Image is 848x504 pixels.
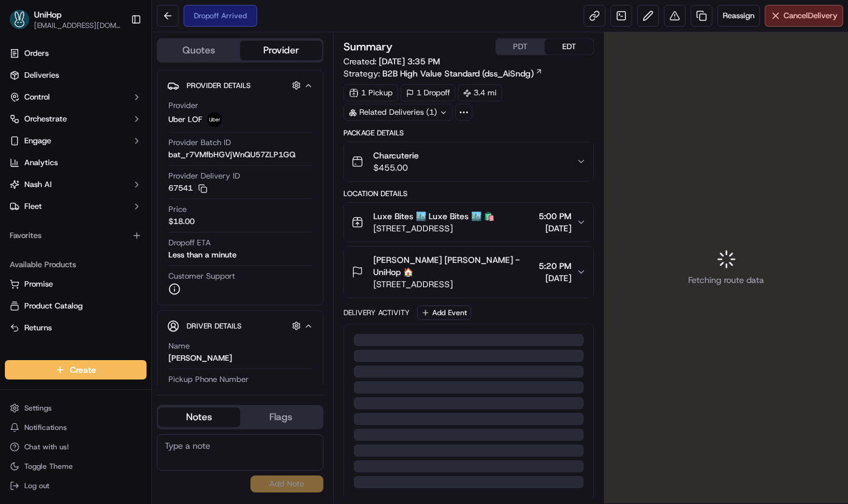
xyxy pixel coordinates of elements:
button: Luxe Bites 🏙️ Luxe Bites 🏙️ 🛍️[STREET_ADDRESS]5:00 PM[DATE] [344,203,594,242]
span: Uber LOF [168,114,202,125]
div: Package Details [343,128,595,138]
button: Add Event [417,305,471,320]
button: Driver Details [167,316,313,336]
button: Flags [240,407,322,427]
button: [PERSON_NAME] [PERSON_NAME] - UniHop 🏠[STREET_ADDRESS]5:20 PM[DATE] [344,247,594,298]
div: [PERSON_NAME] [168,353,232,364]
button: Engage [5,131,147,151]
a: Returns [10,322,142,333]
span: Control [24,92,50,103]
button: Fleet [5,197,147,216]
span: Toggle Theme [24,461,73,471]
a: Analytics [5,153,147,172]
span: Reassign [723,10,754,21]
span: Deliveries [24,70,59,81]
button: Reassign [717,5,760,27]
span: Price [168,204,187,215]
span: Orders [24,48,49,59]
button: Nash AI [5,175,147,194]
span: Cancel Delivery [784,10,838,21]
span: Provider Details [187,81,250,90]
button: Control [5,87,147,107]
button: Provider [240,41,322,60]
span: Pickup Phone Number [168,374,249,385]
span: Created: [343,55,440,67]
span: Fleet [24,201,42,212]
span: [DATE] [539,272,571,284]
a: Promise [10,279,142,290]
button: PDT [496,39,545,55]
div: Available Products [5,255,147,274]
a: B2B High Value Standard (dss_AiSndg) [382,67,543,80]
a: Orders [5,44,147,63]
span: Returns [24,322,52,333]
span: [STREET_ADDRESS] [373,222,494,234]
div: Less than a minute [168,250,236,261]
button: UniHopUniHop[EMAIL_ADDRESS][DOMAIN_NAME] [5,5,126,34]
span: bat_r7VMfbHGVjWnQU57ZLP1GQ [168,149,295,160]
span: Settings [24,403,52,413]
span: Chat with us! [24,442,69,452]
button: Returns [5,318,147,338]
div: 3.4 mi [458,84,502,101]
span: Orchestrate [24,114,67,124]
button: Log out [5,477,147,494]
span: [STREET_ADDRESS] [373,278,534,290]
button: Provider Details [167,75,313,95]
button: CancelDelivery [765,5,843,27]
span: Dropoff ETA [168,237,211,248]
span: 5:20 PM [539,260,571,272]
span: Luxe Bites 🏙️ Luxe Bites 🏙️ 🛍️ [373,210,494,222]
span: Engage [24,135,51,146]
button: EDT [545,39,593,55]
button: Chat with us! [5,438,147,455]
span: Nash AI [24,179,52,190]
span: [PERSON_NAME] [PERSON_NAME] - UniHop 🏠 [373,254,534,278]
span: $18.00 [168,216,195,227]
button: Notifications [5,419,147,436]
button: UniHop [34,9,61,21]
span: Provider [168,100,198,111]
button: Orchestrate [5,109,147,129]
span: Fetching route data [688,274,764,286]
div: 1 Pickup [343,84,398,101]
div: 1 Dropoff [401,84,455,101]
img: UniHop [10,10,29,29]
span: Create [70,364,96,376]
span: 5:00 PM [539,210,571,222]
span: [DATE] [539,222,571,234]
button: Create [5,360,147,380]
span: Charcuterie [373,149,419,162]
button: Product Catalog [5,296,147,316]
button: [EMAIL_ADDRESS][DOMAIN_NAME] [34,21,121,30]
span: Notifications [24,423,67,432]
span: Name [168,341,190,352]
span: B2B High Value Standard (dss_AiSndg) [382,67,534,80]
span: Driver Details [187,321,241,331]
span: Provider Batch ID [168,137,231,148]
button: Settings [5,400,147,417]
div: Location Details [343,189,595,199]
button: Charcuterie$455.00 [344,142,594,181]
button: Notes [158,407,240,427]
span: [DATE] 3:35 PM [379,56,440,67]
h3: Summary [343,41,393,52]
button: Toggle Theme [5,458,147,475]
span: Analytics [24,157,58,168]
span: Log out [24,481,49,491]
span: $455.00 [373,162,419,174]
button: Promise [5,274,147,294]
img: uber-new-logo.jpeg [207,112,222,127]
div: Favorites [5,226,147,245]
div: Delivery Activity [343,308,410,318]
span: Customer Support [168,271,235,282]
div: Strategy: [343,67,543,80]
a: Product Catalog [10,301,142,312]
div: Related Deliveries (1) [343,104,453,121]
button: 67541 [168,183,207,194]
span: Product Catalog [24,301,83,312]
button: Quotes [158,41,240,60]
span: Provider Delivery ID [168,171,240,182]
